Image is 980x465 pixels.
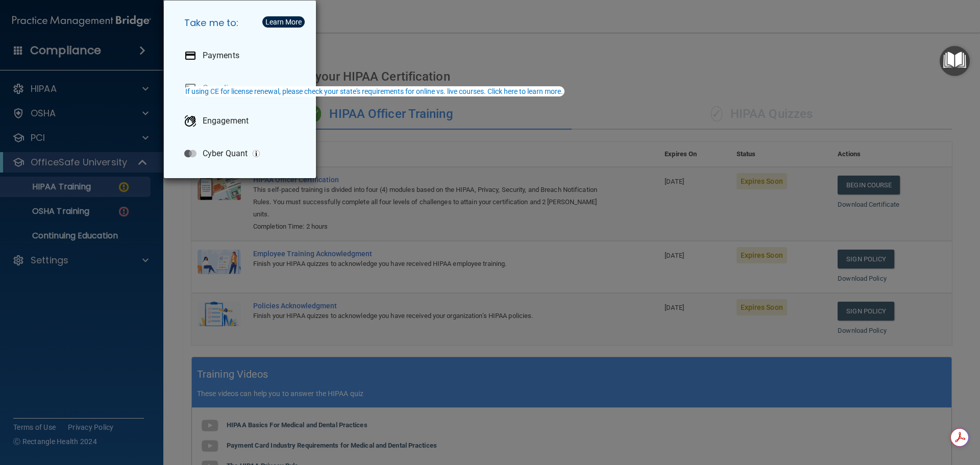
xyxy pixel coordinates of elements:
[184,86,565,96] button: If using CE for license renewal, please check your state's requirements for online vs. live cours...
[203,51,239,61] p: Payments
[265,18,302,26] div: Learn More
[176,74,308,103] a: Compliance
[203,149,248,159] p: Cyber Quant
[176,41,308,70] a: Payments
[262,16,305,28] button: Learn More
[940,46,970,76] button: Open Resource Center
[203,116,249,126] p: Engagement
[176,107,308,135] a: Engagement
[185,88,563,95] div: If using CE for license renewal, please check your state's requirements for online vs. live cours...
[176,9,308,37] h5: Take me to:
[176,139,308,168] a: Cyber Quant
